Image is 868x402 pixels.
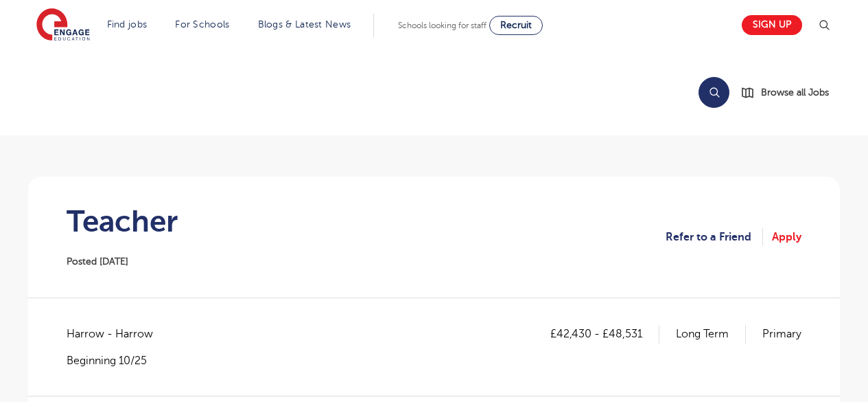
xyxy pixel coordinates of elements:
[742,15,802,35] a: Sign up
[666,228,763,246] a: Refer to a Friend
[740,85,840,100] a: Browse all Jobs
[67,204,178,238] h1: Teacher
[500,20,532,30] span: Recruit
[67,325,167,343] span: Harrow - Harrow
[772,228,801,246] a: Apply
[489,16,543,35] a: Recruit
[550,325,659,343] p: £42,430 - £48,531
[36,8,90,43] img: Engage Education
[258,19,351,30] a: Blogs & Latest News
[676,325,746,343] p: Long Term
[762,325,801,343] p: Primary
[699,77,729,108] button: Search
[107,19,148,30] a: Find jobs
[175,19,229,30] a: For Schools
[67,256,128,267] span: Posted [DATE]
[761,85,829,100] span: Browse all Jobs
[398,21,486,30] span: Schools looking for staff
[67,353,167,368] p: Beginning 10/25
